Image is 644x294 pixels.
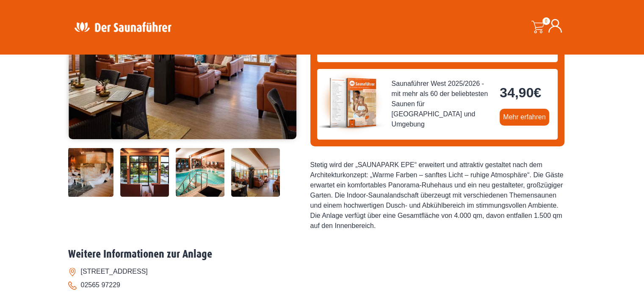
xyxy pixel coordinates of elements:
[68,248,576,261] h2: Weitere Informationen zur Anlage
[542,17,550,25] span: 0
[317,69,385,137] img: der-saunafuehrer-2025-west.jpg
[68,278,576,292] li: 02565 97229
[392,79,493,129] span: Saunaführer West 2025/2026 - mit mehr als 60 der beliebtesten Saunen für [GEOGRAPHIC_DATA] und Um...
[68,265,576,278] li: [STREET_ADDRESS]
[533,85,541,100] span: €
[500,85,541,100] bdi: 34,90
[310,160,564,231] div: Stetig wird der „SAUNAPARK EPE“ erweitert und attraktiv gestaltet nach dem Architekturkonzept: „W...
[500,109,549,126] a: Mehr erfahren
